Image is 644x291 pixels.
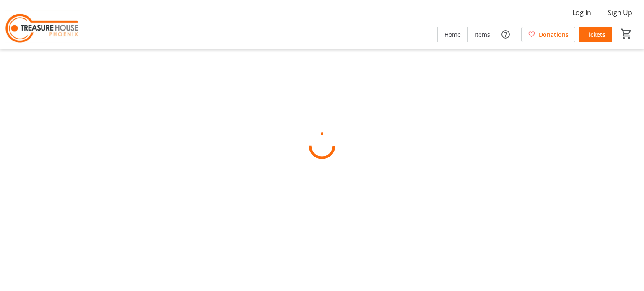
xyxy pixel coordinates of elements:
[619,26,634,41] button: Cart
[566,6,598,19] button: Log In
[601,6,639,19] button: Sign Up
[438,27,467,42] a: Home
[572,8,591,18] span: Log In
[521,27,575,42] a: Donations
[497,26,514,43] button: Help
[585,30,605,39] span: Tickets
[444,30,461,39] span: Home
[5,3,80,45] img: Treasure House's Logo
[468,27,497,42] a: Items
[475,30,490,39] span: Items
[608,8,632,18] span: Sign Up
[579,27,612,42] a: Tickets
[539,30,569,39] span: Donations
